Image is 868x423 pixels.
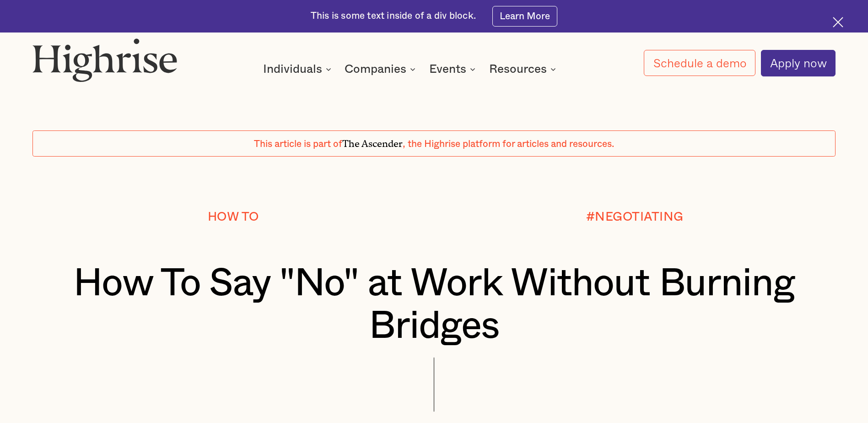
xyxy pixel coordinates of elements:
div: Companies [345,64,406,75]
div: How To [208,211,259,224]
a: Schedule a demo [644,50,755,76]
span: , the Highrise platform for articles and resources. [403,139,614,149]
img: Cross icon [833,17,843,27]
img: Highrise logo [32,38,178,82]
h1: How To Say "No" at Work Without Burning Bridges [66,262,802,347]
div: Resources [489,64,559,75]
div: Resources [489,64,547,75]
span: This article is part of [254,139,342,149]
div: Individuals [263,64,334,75]
span: The Ascender [342,136,403,147]
a: Apply now [761,50,836,76]
div: Individuals [263,64,322,75]
div: Events [429,64,478,75]
div: This is some text inside of a div block. [311,10,476,22]
div: Companies [345,64,418,75]
a: Learn More [492,6,558,27]
div: #NEGOTIATING [586,211,684,224]
div: Events [429,64,466,75]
